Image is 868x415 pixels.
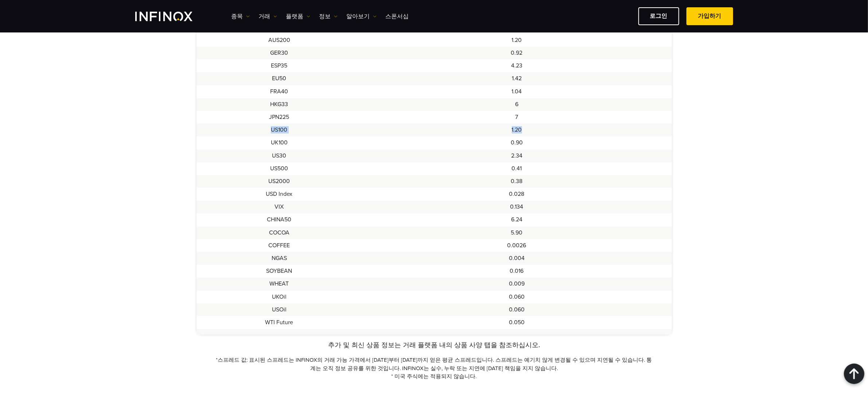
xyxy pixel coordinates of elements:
[362,85,672,98] td: 1.04
[196,111,362,124] td: JPN225
[362,278,672,290] td: 0.009
[362,136,672,149] td: 0.90
[686,7,733,25] a: 가입하기
[196,303,362,316] td: USOil
[196,239,362,252] td: COFFEE
[196,47,362,59] td: GER30
[231,12,250,21] a: 종목
[214,340,654,350] p: 추가 및 최신 상품 정보는 거래 플랫폼 내의 상품 사양 탭을 참조하십시오.
[196,252,362,265] td: NGAS
[196,162,362,175] td: US500
[214,372,654,381] p: * 미국 주식에는 적용되지 않습니다.
[196,316,362,329] td: WTI Future
[362,175,672,188] td: 0.38
[362,201,672,213] td: 0.134
[196,150,362,162] td: US30
[362,34,672,47] td: 1.20
[362,150,672,162] td: 2.34
[362,303,672,316] td: 0.060
[214,356,654,372] p: *스프레드 값: 표시된 스프레드는 INFINOX의 거래 가능 가격에서 [DATE]부터 [DATE]까지 얻은 평균 스프레드입니다. 스프레드는 예기치 않게 변경될 수 있으며 지연...
[286,12,310,21] a: 플랫폼
[196,188,362,201] td: USD Index
[196,59,362,72] td: ESP35
[135,12,210,21] a: INFINOX Logo
[196,175,362,188] td: US2000
[362,47,672,59] td: 0.92
[362,213,672,226] td: 6.24
[638,7,679,25] a: 로그인
[196,265,362,278] td: SOYBEAN
[362,162,672,175] td: 0.41
[362,188,672,201] td: 0.028
[386,12,409,21] a: 스폰서십
[362,226,672,239] td: 5.90
[362,265,672,278] td: 0.016
[362,316,672,329] td: 0.050
[347,12,377,21] a: 알아보기
[196,34,362,47] td: AUS200
[196,136,362,149] td: UK100
[196,85,362,98] td: FRA40
[362,291,672,303] td: 0.060
[362,59,672,72] td: 4.23
[196,291,362,303] td: UKOil
[196,124,362,136] td: US100
[362,239,672,252] td: 0.0026
[362,111,672,124] td: 7
[196,72,362,85] td: EU50
[196,226,362,239] td: COCOA
[196,278,362,290] td: WHEAT
[362,98,672,111] td: 6
[196,213,362,226] td: CHINA50
[319,12,338,21] a: 정보
[362,72,672,85] td: 1.42
[196,201,362,213] td: VIX
[362,252,672,265] td: 0.004
[196,98,362,111] td: HKG33
[362,124,672,136] td: 1.20
[259,12,277,21] a: 거래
